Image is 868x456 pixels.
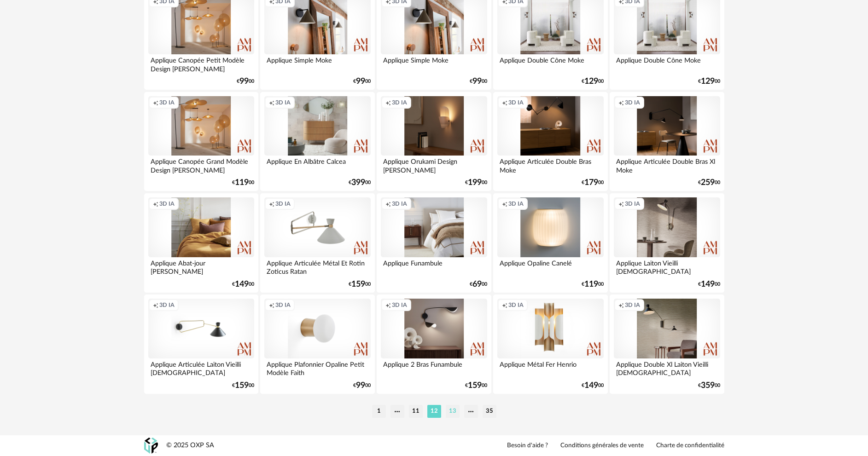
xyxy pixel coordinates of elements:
[468,179,482,186] span: 199
[493,193,607,293] a: Creation icon 3D IA Applique Opaline Canelé €11900
[381,257,487,276] div: Applique Funambule
[465,382,487,389] div: € 00
[381,54,487,73] div: Applique Simple Moke
[275,200,291,208] span: 3D IA
[483,405,496,418] li: 35
[618,200,624,208] span: Creation icon
[159,200,175,208] span: 3D IA
[260,294,374,394] a: Creation icon 3D IA Applique Plafonnier Opaline Petit Modèle Faith €9900
[153,301,158,309] span: Creation icon
[472,281,482,288] span: 69
[698,281,720,288] div: € 00
[385,99,391,106] span: Creation icon
[269,301,274,309] span: Creation icon
[618,301,624,309] span: Creation icon
[275,301,291,309] span: 3D IA
[610,92,724,191] a: Creation icon 3D IA Applique Articulée Double Bras Xl Moke €25900
[232,281,254,288] div: € 00
[377,92,491,191] a: Creation icon 3D IA Applique Orukami Design [PERSON_NAME] €19900
[235,382,249,389] span: 159
[159,99,175,106] span: 3D IA
[144,92,258,191] a: Creation icon 3D IA Applique Canopée Grand Modèle Design [PERSON_NAME] €11900
[427,405,441,418] li: 12
[584,382,598,389] span: 149
[353,78,371,85] div: € 00
[235,179,249,186] span: 119
[614,257,720,276] div: Applique Laiton Vieilli [DEMOGRAPHIC_DATA]
[508,99,524,106] span: 3D IA
[468,382,482,389] span: 159
[507,442,548,450] a: Besoin d'aide ?
[582,179,604,186] div: € 00
[446,405,460,418] li: 13
[698,382,720,389] div: € 00
[144,438,158,454] img: OXP
[502,301,507,309] span: Creation icon
[392,99,407,106] span: 3D IA
[381,156,487,174] div: Applique Orukami Design [PERSON_NAME]
[698,78,720,85] div: € 00
[385,301,391,309] span: Creation icon
[497,257,603,276] div: Applique Opaline Canelé
[269,200,274,208] span: Creation icon
[584,78,598,85] span: 129
[260,92,374,191] a: Creation icon 3D IA Applique En Albâtre Calcea €39900
[614,54,720,73] div: Applique Double Cône Moke
[356,78,365,85] span: 99
[381,358,487,377] div: Applique 2 Bras Funambule
[582,78,604,85] div: € 00
[232,382,254,389] div: € 00
[614,358,720,377] div: Applique Double Xl Laiton Vieilli [DEMOGRAPHIC_DATA]
[349,179,371,186] div: € 00
[148,54,254,73] div: Applique Canopée Petit Modèle Design [PERSON_NAME]
[618,99,624,106] span: Creation icon
[625,200,640,208] span: 3D IA
[584,281,598,288] span: 119
[232,179,254,186] div: € 00
[392,200,407,208] span: 3D IA
[584,179,598,186] span: 179
[372,405,386,418] li: 1
[264,257,370,276] div: Applique Articulée Métal Et Rotin Zoticus Ratan
[239,78,249,85] span: 99
[497,358,603,377] div: Applique Métal Fer Henrio
[465,179,487,186] div: € 00
[148,156,254,174] div: Applique Canopée Grand Modèle Design [PERSON_NAME]
[351,281,365,288] span: 159
[144,294,258,394] a: Creation icon 3D IA Applique Articulée Laiton Vieilli [DEMOGRAPHIC_DATA] €15900
[701,281,715,288] span: 149
[275,99,291,106] span: 3D IA
[470,281,487,288] div: € 00
[493,294,607,394] a: Creation icon 3D IA Applique Métal Fer Henrio €14900
[582,281,604,288] div: € 00
[153,200,158,208] span: Creation icon
[269,99,274,106] span: Creation icon
[148,257,254,276] div: Applique Abat-jour [PERSON_NAME]
[235,281,249,288] span: 149
[159,301,175,309] span: 3D IA
[264,54,370,73] div: Applique Simple Moke
[508,200,524,208] span: 3D IA
[560,442,644,450] a: Conditions générales de vente
[625,301,640,309] span: 3D IA
[264,156,370,174] div: Applique En Albâtre Calcea
[610,294,724,394] a: Creation icon 3D IA Applique Double Xl Laiton Vieilli [DEMOGRAPHIC_DATA] €35900
[377,193,491,293] a: Creation icon 3D IA Applique Funambule €6900
[610,193,724,293] a: Creation icon 3D IA Applique Laiton Vieilli [DEMOGRAPHIC_DATA] €14900
[614,156,720,174] div: Applique Articulée Double Bras Xl Moke
[582,382,604,389] div: € 00
[385,200,391,208] span: Creation icon
[144,193,258,293] a: Creation icon 3D IA Applique Abat-jour [PERSON_NAME] €14900
[392,301,407,309] span: 3D IA
[264,358,370,377] div: Applique Plafonnier Opaline Petit Modèle Faith
[148,358,254,377] div: Applique Articulée Laiton Vieilli [DEMOGRAPHIC_DATA]
[472,78,482,85] span: 99
[493,92,607,191] a: Creation icon 3D IA Applique Articulée Double Bras Moke €17900
[353,382,371,389] div: € 00
[470,78,487,85] div: € 00
[260,193,374,293] a: Creation icon 3D IA Applique Articulée Métal Et Rotin Zoticus Ratan €15900
[701,382,715,389] span: 359
[166,441,214,450] div: © 2025 OXP SA
[497,54,603,73] div: Applique Double Cône Moke
[409,405,423,418] li: 11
